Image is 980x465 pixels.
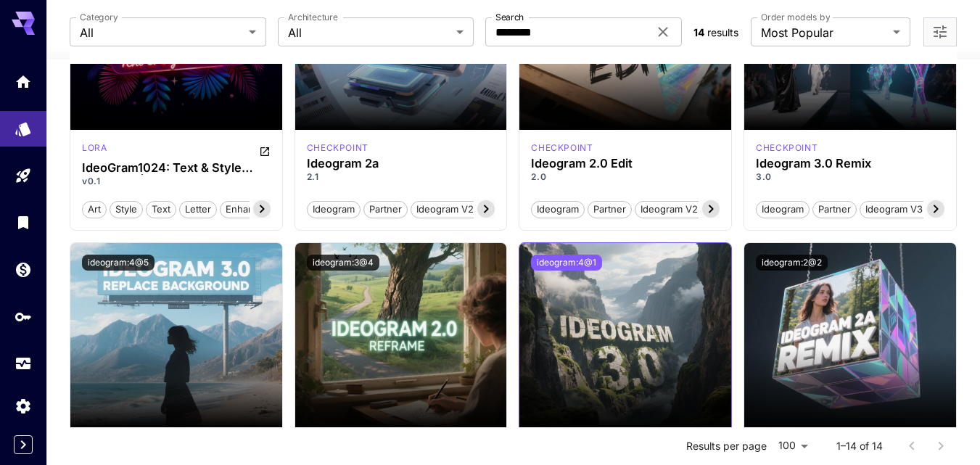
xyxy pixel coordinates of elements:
button: Ideogram [756,199,810,218]
button: text [146,199,176,218]
button: Ideogram v2a [411,199,485,218]
button: ideogram:3@4 [307,255,379,271]
h3: Ideogram 2.0 Edit [531,157,720,170]
div: 100 [773,435,813,456]
p: v0.1 [82,175,271,188]
span: letter [180,202,216,217]
span: Partner [364,202,407,217]
h3: Ideogram 3.0 Remix [756,157,944,170]
p: Results per page [686,439,767,453]
h3: IdeoGram1024: Text & Style Enhancer | Flux.1 D LoRa [82,161,271,175]
span: style [110,202,142,217]
div: FLUX.1 D [82,141,107,159]
span: Ideogram v2.0 [635,202,712,217]
div: ideogram3 [756,141,818,155]
div: Models [15,115,32,133]
div: Settings [15,397,32,415]
button: Open more filters [931,23,949,41]
label: Order models by [761,11,830,23]
p: lora [82,141,107,155]
span: Most Popular [761,24,887,41]
div: Home [15,68,32,86]
span: All [288,24,450,41]
label: Architecture [288,11,337,23]
button: letter [179,199,217,218]
button: ideogram:2@2 [756,255,828,271]
button: ideogram:4@1 [531,255,602,271]
span: Partner [588,202,631,217]
span: art [83,202,106,217]
label: Search [495,11,524,23]
button: Partner [363,199,408,218]
button: Ideogram [307,199,361,218]
p: 1–14 of 14 [836,439,883,453]
span: Ideogram [308,202,360,217]
p: checkpoint [756,141,818,155]
span: All [80,24,242,41]
p: 3.0 [756,170,944,184]
div: Playground [15,167,32,185]
button: style [110,199,143,218]
span: enhancer [221,202,273,217]
p: 2.1 [307,170,495,184]
div: Wallet [15,256,32,274]
h3: Ideogram 2a [307,157,495,170]
span: Ideogram v2a [411,202,484,217]
span: Ideogram [757,202,809,217]
button: Partner [588,199,632,218]
button: Ideogram v3.0 [860,199,937,218]
span: Partner [813,202,856,217]
span: Ideogram [532,202,584,217]
p: checkpoint [531,141,593,155]
button: Expand sidebar [14,435,33,454]
div: Usage [15,355,32,373]
span: text [147,202,176,217]
button: art [82,199,107,218]
span: results [707,26,738,38]
button: Ideogram v2.0 [635,199,712,218]
button: Open in CivitAI [259,141,271,159]
button: Partner [812,199,857,218]
label: Category [80,11,118,23]
div: ideogram2 [531,141,593,155]
button: ideogram:4@5 [82,255,155,271]
div: Library [15,213,32,231]
p: checkpoint [307,141,368,155]
div: ideogram2a [307,141,368,155]
button: Ideogram [531,199,585,218]
span: 14 [693,26,704,38]
span: Ideogram v3.0 [860,202,936,217]
p: 2.0 [531,170,720,184]
button: enhancer [220,199,274,218]
div: API Keys [15,308,32,326]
